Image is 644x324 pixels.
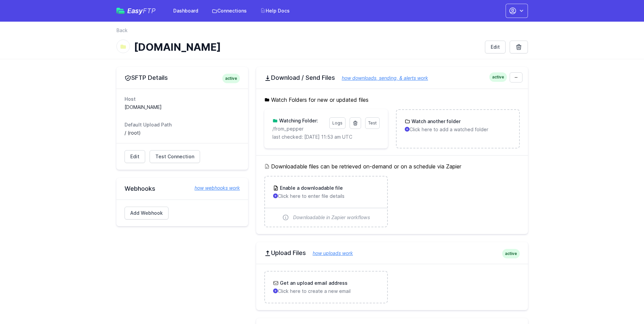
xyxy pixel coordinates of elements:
[264,74,520,82] h2: Download / Send Files
[306,250,353,256] a: how uploads work
[208,5,251,17] a: Connections
[293,214,370,221] span: Downloadable in Zapier workflows
[272,134,380,140] p: last checked: [DATE] 11:53 am UTC
[489,72,507,82] span: active
[264,249,520,257] h2: Upload Files
[335,75,428,81] a: how downloads, sending, & alerts work
[397,110,519,141] a: Watch another folder Click here to add a watched folder
[264,96,520,104] h5: Watch Folders for new or updated files
[125,104,240,111] dd: [DOMAIN_NAME]
[116,27,128,34] a: Back
[188,185,240,191] a: how webhooks work
[125,185,240,193] h2: Webhooks
[125,121,240,128] dt: Default Upload Path
[116,8,125,14] img: easyftp_logo.png
[410,118,461,125] h3: Watch another folder
[222,74,240,83] span: active
[368,120,377,125] span: Test
[150,150,200,163] a: Test Connection
[143,7,156,15] span: FTP
[125,150,145,163] a: Edit
[116,27,528,38] nav: Breadcrumb
[116,7,156,14] a: EasyFTP
[169,5,202,17] a: Dashboard
[272,125,325,132] p: /from_pepper
[278,117,318,124] h3: Watching Folder:
[405,126,511,133] p: Click here to add a watched folder
[273,288,379,295] p: Click here to create a new email
[273,193,379,200] p: Click here to enter file details
[502,249,520,258] span: active
[134,41,480,53] h1: [DOMAIN_NAME]
[125,207,169,219] a: Add Webhook
[125,130,240,136] dd: / (root)
[125,96,240,102] dt: Host
[279,185,343,191] h3: Enable a downloadable file
[485,41,506,53] a: Edit
[127,7,156,14] span: Easy
[329,117,346,129] a: Logs
[279,280,348,286] h3: Get an upload email address
[256,5,294,17] a: Help Docs
[265,272,387,303] a: Get an upload email address Click here to create a new email
[365,117,380,129] a: Test
[265,177,387,227] a: Enable a downloadable file Click here to enter file details Downloadable in Zapier workflows
[264,162,520,170] h5: Downloadable files can be retrieved on-demand or on a schedule via Zapier
[125,74,240,82] h2: SFTP Details
[155,153,194,160] span: Test Connection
